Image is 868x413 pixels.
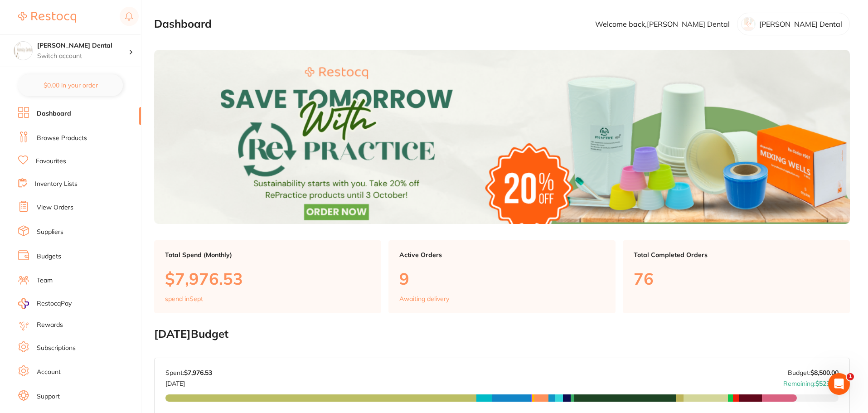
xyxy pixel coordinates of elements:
h4: Hornsby Dental [37,41,129,50]
a: Favourites [36,157,66,166]
img: Restocq Logo [18,12,76,23]
a: Budgets [37,252,61,261]
p: Switch account [37,52,129,61]
p: Budget: [788,369,839,376]
p: Welcome back, [PERSON_NAME] Dental [595,20,730,28]
a: Subscriptions [37,344,76,353]
a: View Orders [37,203,73,212]
a: Total Completed Orders76 [623,240,850,314]
a: RestocqPay [18,298,72,309]
a: Rewards [37,321,63,330]
img: Hornsby Dental [14,42,32,60]
p: [DATE] [165,376,212,387]
p: spend in Sept [165,295,203,302]
a: Browse Products [37,134,87,143]
p: [PERSON_NAME] Dental [759,20,842,28]
iframe: Intercom live chat [828,373,850,395]
span: 1 [847,373,854,380]
span: RestocqPay [37,299,72,308]
p: 76 [634,269,839,288]
a: Active Orders9Awaiting delivery [388,240,616,314]
p: 9 [399,269,605,288]
strong: $8,500.00 [810,369,839,377]
h2: Dashboard [154,18,212,30]
a: Total Spend (Monthly)$7,976.53spend inSept [154,240,381,314]
a: Account [37,368,61,377]
img: RestocqPay [18,298,29,309]
a: Support [37,392,60,401]
p: $7,976.53 [165,269,370,288]
button: $0.00 in your order [18,74,123,96]
p: Total Completed Orders [634,251,839,258]
p: Spent: [165,369,212,376]
a: Suppliers [37,228,63,237]
p: Active Orders [399,251,605,258]
p: Remaining: [783,376,839,387]
h2: [DATE] Budget [154,328,850,340]
a: Team [37,276,53,285]
a: Dashboard [37,109,71,118]
strong: $523.47 [815,379,839,388]
p: Total Spend (Monthly) [165,251,370,258]
img: Dashboard [154,50,850,224]
a: Restocq Logo [18,7,76,28]
strong: $7,976.53 [184,369,212,377]
p: Awaiting delivery [399,295,449,302]
a: Inventory Lists [35,180,78,189]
